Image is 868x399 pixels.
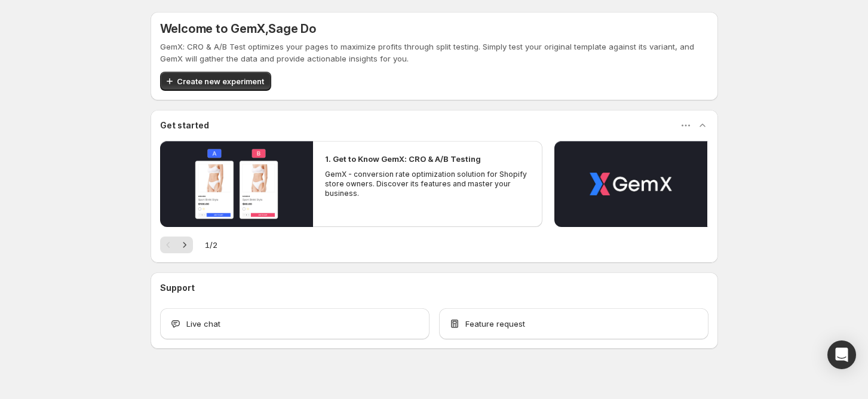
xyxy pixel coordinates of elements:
button: Next [176,237,193,253]
span: Create new experiment [177,75,264,87]
span: , Sage Do [265,22,317,36]
button: Play video [554,141,707,227]
span: Feature request [465,318,525,330]
h3: Support [160,282,195,294]
h3: Get started [160,119,209,131]
span: Live chat [186,318,220,330]
div: Open Intercom Messenger [827,340,856,369]
button: Create new experiment [160,72,271,91]
h2: 1. Get to Know GemX: CRO & A/B Testing [325,153,481,165]
p: GemX: CRO & A/B Test optimizes your pages to maximize profits through split testing. Simply test ... [160,41,708,65]
h5: Welcome to GemX [160,22,317,36]
nav: Pagination [160,237,193,253]
button: Play video [160,141,313,227]
p: GemX - conversion rate optimization solution for Shopify store owners. Discover its features and ... [325,170,530,198]
span: 1 / 2 [205,239,217,251]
